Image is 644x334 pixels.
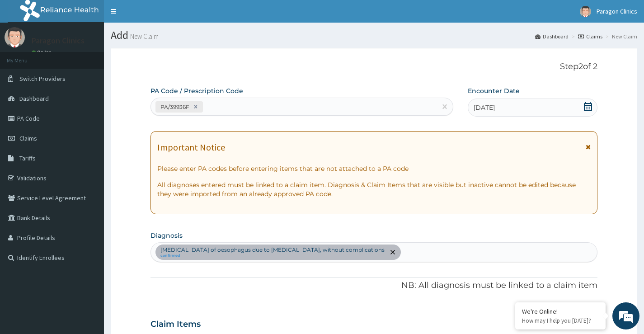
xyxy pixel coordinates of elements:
[128,33,159,40] small: New Claim
[597,7,637,15] span: Paragon Clinics
[150,62,597,72] p: Step 2 of 2
[522,307,599,315] div: We're Online!
[150,320,201,329] h3: Claim Items
[5,231,172,263] textarea: Type your message and hit 'Enter'
[19,75,66,83] span: Switch Providers
[157,142,225,152] h1: Important Notice
[5,27,25,47] img: User Image
[19,134,37,142] span: Claims
[158,102,191,112] div: PA/39936F
[150,231,183,240] label: Diagnosis
[150,86,243,95] label: PA Code / Prescription Code
[32,37,85,45] p: Paragon Clinics
[474,103,495,112] span: [DATE]
[17,45,37,68] img: d_794563401_company_1708531726252_794563401
[111,29,637,41] h1: Add
[157,180,591,198] p: All diagnoses entered must be linked to a claim item. Diagnosis & Claim Items that are visible bu...
[47,51,152,62] div: Chat with us now
[160,246,385,254] p: [MEDICAL_DATA] of oesophagus due to [MEDICAL_DATA], without complications
[32,49,53,56] a: Online
[157,164,591,173] p: Please enter PA codes before entering items that are not attached to a PA code
[389,248,397,256] span: remove selection option
[522,317,599,325] p: How may I help you today?
[19,154,36,162] span: Tariffs
[160,254,385,258] small: confirmed
[52,106,125,197] span: We're online!
[19,94,49,103] span: Dashboard
[580,6,591,17] img: User Image
[468,86,520,95] label: Encounter Date
[150,280,597,292] p: NB: All diagnosis must be linked to a claim item
[148,5,170,26] div: Minimize live chat window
